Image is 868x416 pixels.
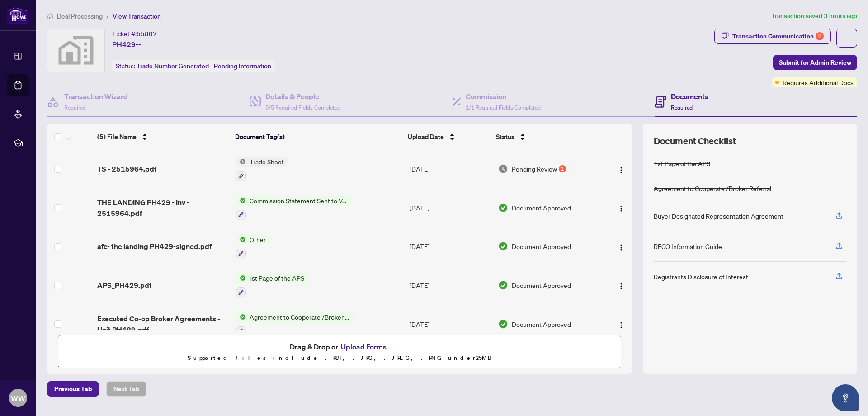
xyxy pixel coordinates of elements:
span: 55807 [137,30,157,38]
th: Document Tag(s) [231,124,404,149]
button: Logo [614,201,628,215]
img: Logo [618,244,625,251]
div: Status: [112,60,275,72]
button: Previous Tab [47,381,99,397]
span: Document Approved [512,319,571,329]
img: logo [7,7,29,24]
span: Previous Tab [54,382,92,396]
td: [DATE] [406,227,494,266]
h4: Documents [671,91,708,102]
button: Status IconOther [236,234,269,259]
span: TS - 2515964.pdf [97,163,156,174]
img: Logo [618,321,625,329]
div: 1st Page of the APS [654,158,710,168]
div: Registrants Disclosure of Interest [654,272,748,282]
div: Buyer Designated Representation Agreement [654,211,783,221]
span: Drag & Drop or [290,341,389,353]
article: Transaction saved 3 hours ago [771,11,857,21]
span: Deal Processing [57,12,103,20]
div: 2 [816,32,824,40]
span: Pending Review [512,164,557,174]
span: Agreement to Cooperate /Broker Referral [246,312,353,322]
button: Logo [614,239,628,253]
span: Executed Co-op Broker Agreements - Unit PH429.pdf [97,313,229,335]
td: [DATE] [406,188,494,227]
img: Status Icon [236,157,246,167]
span: Document Approved [512,203,571,213]
span: Commission Statement Sent to Vendor [246,196,353,206]
div: Ticket #: [112,29,157,39]
img: Document Status [498,319,508,329]
th: Upload Date [404,124,492,149]
button: Upload Forms [338,341,389,353]
button: Open asap [832,384,859,411]
img: Status Icon [236,196,246,206]
button: Logo [614,317,628,331]
button: Status IconAgreement to Cooperate /Broker Referral [236,312,353,336]
td: [DATE] [406,149,494,188]
span: THE LANDING PH429 - Inv - 2515964.pdf [97,197,229,219]
h4: Commission [466,91,541,102]
h4: Details & People [265,91,340,102]
th: Status [492,124,599,149]
span: Document Checklist [654,135,736,148]
span: Drag & Drop orUpload FormsSupported files include .PDF, .JPG, .JPEG, .PNG under25MB [58,335,621,369]
span: (5) File Name [97,132,137,142]
span: Required [671,104,693,111]
img: Logo [618,205,625,212]
div: Agreement to Cooperate /Broker Referral [654,183,771,193]
div: Transaction Communication [732,29,824,43]
button: Logo [614,278,628,292]
img: Document Status [498,241,508,251]
span: ellipsis [844,35,850,41]
span: Document Approved [512,241,571,251]
span: WW [11,392,25,404]
span: View Transaction [113,12,161,20]
h4: Transaction Wizard [64,91,128,102]
span: Document Approved [512,280,571,290]
span: Status [496,132,514,142]
p: Supported files include .PDF, .JPG, .JPEG, .PNG under 25 MB [64,353,615,363]
img: Document Status [498,280,508,290]
span: APS_PH429.pdf [97,280,151,291]
span: Submit for Admin Review [779,55,851,70]
button: Logo [614,162,628,176]
img: Document Status [498,164,508,174]
img: Status Icon [236,273,246,283]
span: Upload Date [408,132,444,142]
span: Trade Number Generated - Pending Information [137,62,271,70]
button: Status IconCommission Statement Sent to Vendor [236,196,353,220]
img: Logo [618,167,625,174]
li: / [106,11,109,21]
button: Status Icon1st Page of the APS [236,273,308,297]
div: 1 [559,165,566,172]
span: home [47,13,53,19]
button: Submit for Admin Review [773,55,857,70]
span: Other [246,234,269,244]
span: 1st Page of the APS [246,273,308,283]
span: PH429-- [112,39,141,50]
span: afc- the landing PH429-signed.pdf [97,241,212,252]
div: RECO Information Guide [654,241,722,251]
img: Status Icon [236,234,246,244]
img: Logo [618,282,625,290]
span: Trade Sheet [246,157,288,167]
span: 1/1 Required Fields Completed [466,104,541,111]
button: Status IconTrade Sheet [236,157,288,181]
img: Status Icon [236,312,246,322]
td: [DATE] [406,305,494,344]
span: Required [64,104,86,111]
th: (5) File Name [94,124,232,149]
td: [DATE] [406,266,494,305]
span: 5/5 Required Fields Completed [265,104,340,111]
img: Document Status [498,203,508,213]
button: Next Tab [106,381,146,397]
button: Transaction Communication2 [714,29,831,44]
img: svg%3e [47,29,104,72]
span: Requires Additional Docs [783,77,854,87]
